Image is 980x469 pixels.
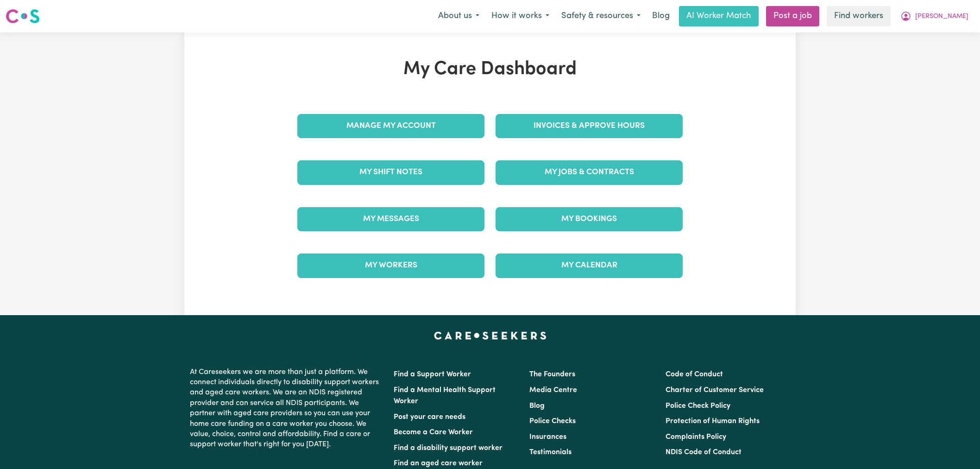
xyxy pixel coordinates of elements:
[529,402,545,410] a: Blog
[394,444,503,452] a: Find a disability support worker
[666,402,730,410] a: Police Check Policy
[394,413,465,421] a: Post your care needs
[394,460,483,467] a: Find an aged care worker
[297,207,484,231] a: My Messages
[666,387,764,394] a: Charter of Customer Service
[529,418,576,425] a: Police Checks
[647,6,675,26] a: Blog
[292,58,688,81] h1: My Care Dashboard
[894,6,974,26] button: My Account
[555,6,647,26] button: Safety & resources
[943,432,973,462] iframe: Button to launch messaging window
[529,449,572,456] a: Testimonials
[432,6,485,26] button: About us
[827,6,891,26] a: Find workers
[666,433,726,441] a: Complaints Policy
[679,6,759,26] a: AI Worker Match
[666,371,723,378] a: Code of Conduct
[190,363,383,454] p: At Careseekers we are more than just a platform. We connect individuals directly to disability su...
[394,387,496,405] a: Find a Mental Health Support Worker
[915,12,968,22] span: [PERSON_NAME]
[666,449,741,456] a: NDIS Code of Conduct
[529,387,577,394] a: Media Centre
[297,254,484,278] a: My Workers
[496,207,683,231] a: My Bookings
[434,332,547,339] a: Careseekers home page
[394,371,471,378] a: Find a Support Worker
[6,6,40,27] a: Careseekers logo
[297,114,484,138] a: Manage My Account
[529,433,566,441] a: Insurances
[6,8,40,25] img: Careseekers logo
[529,371,575,378] a: The Founders
[496,254,683,278] a: My Calendar
[496,114,683,138] a: Invoices & Approve Hours
[485,6,555,26] button: How it works
[297,160,484,184] a: My Shift Notes
[394,429,473,436] a: Become a Care Worker
[496,160,683,184] a: My Jobs & Contracts
[666,418,760,425] a: Protection of Human Rights
[766,6,819,26] a: Post a job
